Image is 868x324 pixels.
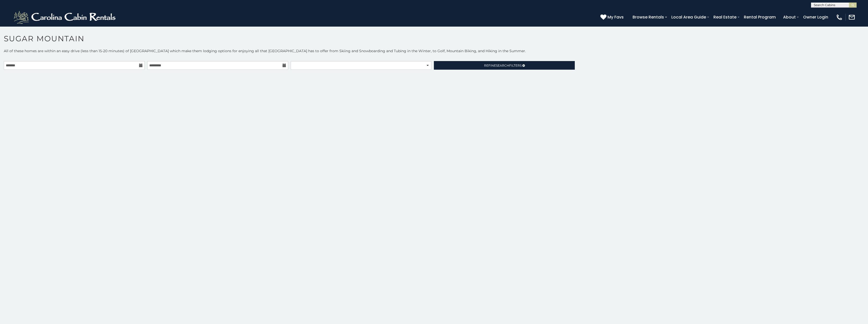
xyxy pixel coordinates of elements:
[781,13,798,22] a: About
[600,14,625,21] a: My Favs
[711,13,739,22] a: Real Estate
[13,10,118,25] img: White-1-2.png
[434,61,575,70] a: RefineSearchFilters
[848,14,855,21] img: mail-regular-white.png
[669,13,709,22] a: Local Area Guide
[607,14,624,20] span: My Favs
[496,64,509,67] span: Search
[801,13,831,22] a: Owner Login
[741,13,778,22] a: Rental Program
[630,13,667,22] a: Browse Rentals
[484,64,522,67] span: Refine Filters
[836,14,843,21] img: phone-regular-white.png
